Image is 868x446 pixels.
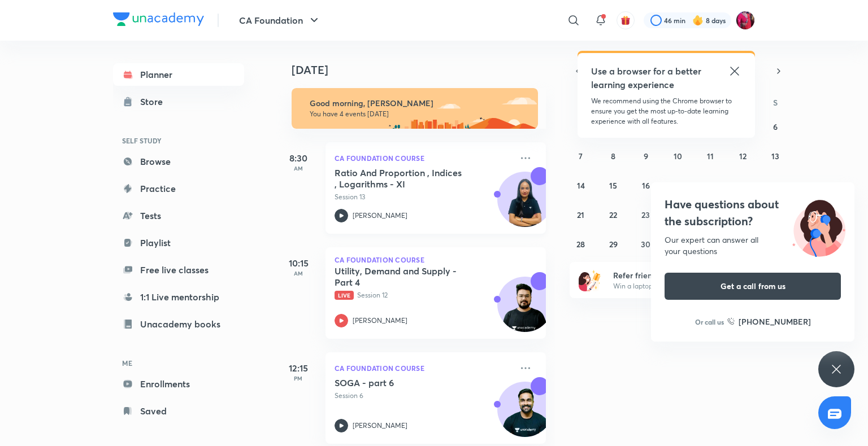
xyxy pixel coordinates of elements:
[276,361,321,375] h5: 12:15
[783,196,854,257] img: ttu_illustration_new.svg
[707,151,714,161] abbr: September 11, 2025
[335,192,512,202] p: Session 13
[292,88,538,129] img: morning
[642,180,650,191] abbr: September 16, 2025
[113,63,244,86] a: Planner
[335,167,475,190] h5: Ratio And Proportion , Indices , Logarithms - XI
[734,176,752,194] button: September 19, 2025
[577,209,584,220] abbr: September 21, 2025
[276,165,321,172] p: AM
[113,90,244,113] a: Store
[617,11,635,29] button: avatar
[613,269,752,281] h6: Refer friends
[113,286,244,308] a: 1:1 Live mentorship
[335,377,475,388] h5: SOGA - part 6
[113,12,204,26] img: Company Logo
[637,147,655,165] button: September 9, 2025
[576,239,585,250] abbr: September 28, 2025
[276,270,321,277] p: AM
[498,388,552,442] img: Avatar
[641,209,650,220] abbr: September 23, 2025
[113,150,244,173] a: Browse
[604,147,622,165] button: September 8, 2025
[113,12,204,29] a: Company Logo
[113,373,244,395] a: Enrollments
[572,147,590,165] button: September 7, 2025
[572,176,590,194] button: September 14, 2025
[353,421,407,431] p: [PERSON_NAME]
[591,64,704,91] h5: Use a browser for a better learning experience
[771,180,780,191] abbr: September 20, 2025
[766,176,784,194] button: September 20, 2025
[276,256,321,270] h5: 10:15
[591,96,741,126] p: We recommend using the Chrome browser to ensure you get the most up-to-date learning experience w...
[276,151,321,165] h5: 8:30
[579,269,601,291] img: referral
[604,176,622,194] button: September 15, 2025
[276,375,321,382] p: PM
[706,180,714,191] abbr: September 18, 2025
[292,63,557,77] h4: [DATE]
[113,231,244,254] a: Playlist
[727,316,811,327] a: [PHONE_NUMBER]
[674,180,682,191] abbr: September 17, 2025
[335,256,537,263] p: CA Foundation Course
[335,265,475,288] h5: Utility, Demand and Supply - Part 4
[669,176,687,194] button: September 17, 2025
[766,117,784,135] button: September 6, 2025
[604,235,622,253] button: September 29, 2025
[579,151,583,161] abbr: September 7, 2025
[701,176,719,194] button: September 18, 2025
[734,147,752,165] button: September 12, 2025
[773,97,778,108] abbr: Saturday
[498,283,552,337] img: Avatar
[113,400,244,422] a: Saved
[335,391,512,401] p: Session 6
[637,235,655,253] button: September 30, 2025
[113,177,244,200] a: Practice
[609,180,617,191] abbr: September 15, 2025
[310,98,528,108] h6: Good morning, [PERSON_NAME]
[771,151,779,161] abbr: September 13, 2025
[572,235,590,253] button: September 28, 2025
[335,361,512,375] p: CA Foundation Course
[701,147,719,165] button: September 11, 2025
[644,151,648,161] abbr: September 9, 2025
[766,147,784,165] button: September 13, 2025
[335,151,512,165] p: CA Foundation Course
[739,151,747,161] abbr: September 12, 2025
[739,180,747,191] abbr: September 19, 2025
[637,205,655,224] button: September 23, 2025
[113,259,244,281] a: Free live classes
[572,205,590,224] button: September 21, 2025
[335,291,354,300] span: Live
[613,281,752,291] p: Win a laptop, vouchers & more
[335,290,512,300] p: Session 12
[113,353,244,373] h6: ME
[611,151,615,161] abbr: September 8, 2025
[692,15,704,26] img: streak
[773,121,778,132] abbr: September 6, 2025
[609,239,618,250] abbr: September 29, 2025
[353,211,407,221] p: [PERSON_NAME]
[113,131,244,150] h6: SELF STUDY
[113,313,244,335] a: Unacademy books
[353,316,407,326] p: [PERSON_NAME]
[577,180,585,191] abbr: September 14, 2025
[620,15,631,25] img: avatar
[665,196,841,230] h4: Have questions about the subscription?
[665,273,841,300] button: Get a call from us
[140,95,170,108] div: Store
[310,110,528,119] p: You have 4 events [DATE]
[604,205,622,224] button: September 22, 2025
[609,209,617,220] abbr: September 22, 2025
[232,9,328,32] button: CA Foundation
[665,234,841,257] div: Our expert can answer all your questions
[739,316,811,327] h6: [PHONE_NUMBER]
[113,204,244,227] a: Tests
[637,176,655,194] button: September 16, 2025
[498,178,552,232] img: Avatar
[669,147,687,165] button: September 10, 2025
[695,317,724,327] p: Or call us
[674,151,682,161] abbr: September 10, 2025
